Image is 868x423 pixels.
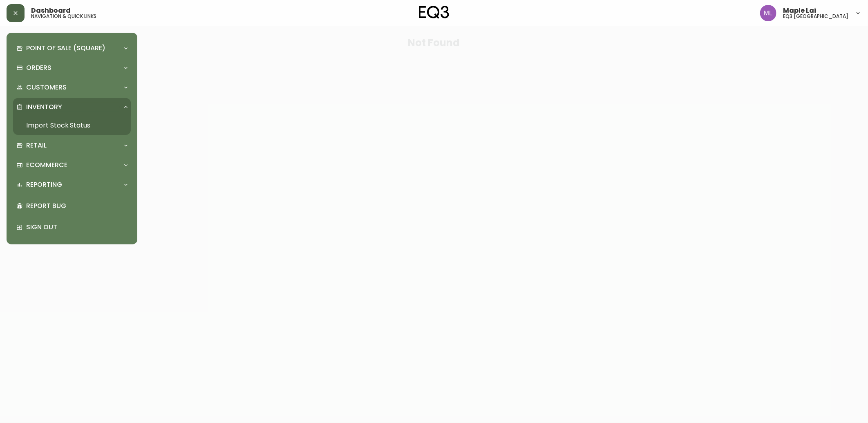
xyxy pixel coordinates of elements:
p: Report Bug [26,201,128,210]
p: Ecommerce [26,161,67,170]
p: Reporting [26,180,62,189]
div: Point of Sale (Square) [13,39,131,57]
div: Reporting [13,176,131,194]
div: Customers [13,78,131,96]
div: Orders [13,59,131,77]
img: logo [419,6,449,19]
p: Sign Out [26,223,128,232]
h5: eq3 [GEOGRAPHIC_DATA] [783,14,848,19]
div: Ecommerce [13,156,131,174]
img: 61e28cffcf8cc9f4e300d877dd684943 [760,5,776,21]
p: Retail [26,141,47,150]
div: Report Bug [13,195,131,217]
span: Maple Lai [783,7,816,14]
p: Inventory [26,103,62,112]
p: Point of Sale (Square) [26,44,105,53]
h5: navigation & quick links [31,14,96,19]
div: Inventory [13,98,131,116]
p: Orders [26,63,51,72]
a: Import Stock Status [13,116,131,135]
div: Sign Out [13,217,131,238]
p: Customers [26,83,67,92]
span: Dashboard [31,7,71,14]
div: Retail [13,137,131,154]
